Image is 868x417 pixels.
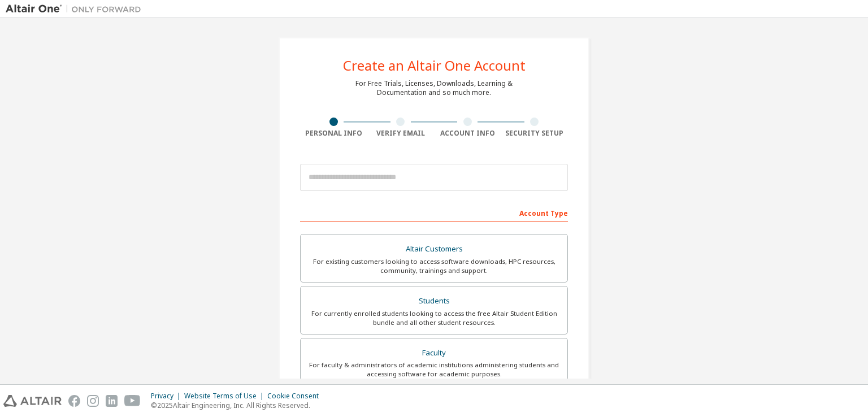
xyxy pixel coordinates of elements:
[267,392,325,401] div: Cookie Consent
[300,129,367,138] div: Personal Info
[106,395,118,407] img: linkedin.svg
[355,79,513,97] div: For Free Trials, Licenses, Downloads, Learning & Documentation and so much more.
[300,203,568,221] div: Account Type
[367,129,435,138] div: Verify Email
[184,392,267,401] div: Website Terms of Use
[501,129,568,138] div: Security Setup
[124,395,141,407] img: youtube.svg
[434,129,501,138] div: Account Info
[68,395,80,407] img: facebook.svg
[3,395,62,407] img: altair_logo.svg
[307,257,561,275] div: For existing customers looking to access software downloads, HPC resources, community, trainings ...
[307,345,561,361] div: Faculty
[343,59,526,72] div: Create an Altair One Account
[307,360,561,379] div: For faculty & administrators of academic institutions administering students and accessing softwa...
[87,395,99,407] img: instagram.svg
[307,309,561,327] div: For currently enrolled students looking to access the free Altair Student Edition bundle and all ...
[151,392,184,401] div: Privacy
[307,293,561,309] div: Students
[151,401,325,410] p: © 2025 Altair Engineering, Inc. All Rights Reserved.
[6,3,147,15] img: Altair One
[307,241,561,257] div: Altair Customers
